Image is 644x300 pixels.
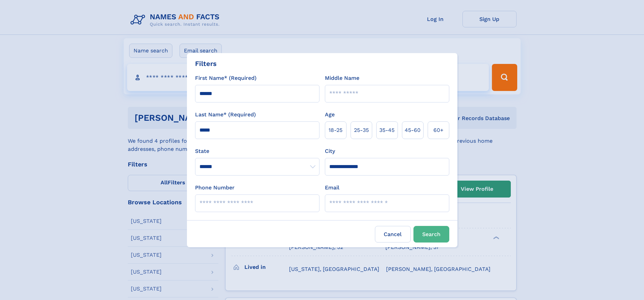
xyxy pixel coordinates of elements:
div: Filters [195,59,217,69]
label: Email [325,184,339,192]
span: 60+ [433,126,444,134]
button: Search [413,226,449,243]
span: 45‑60 [405,126,421,134]
label: City [325,147,335,155]
label: Age [325,111,335,119]
label: Middle Name [325,74,359,82]
span: 35‑45 [379,126,395,134]
label: First Name* (Required) [195,74,257,82]
label: Last Name* (Required) [195,111,256,119]
span: 18‑25 [329,126,342,134]
label: State [195,147,319,155]
label: Cancel [375,226,411,243]
label: Phone Number [195,184,235,192]
span: 25‑35 [354,126,369,134]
